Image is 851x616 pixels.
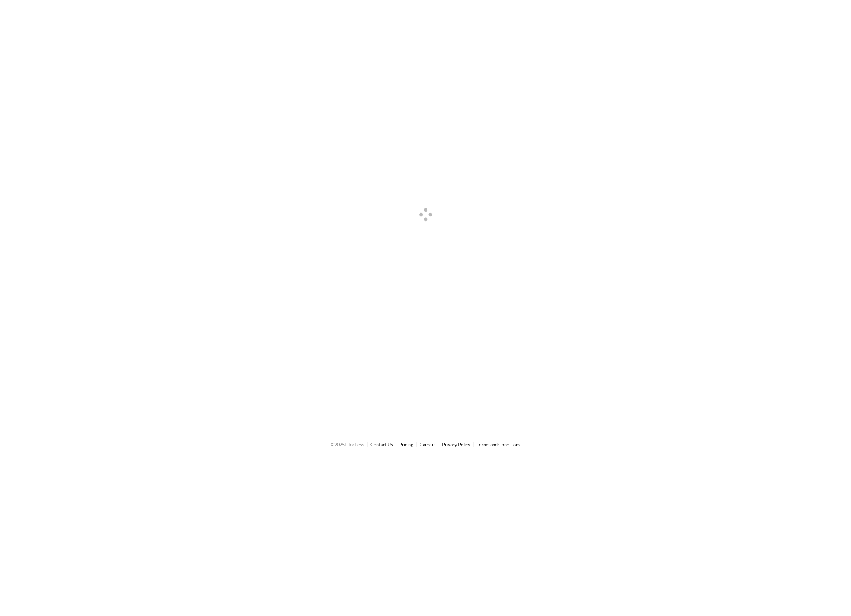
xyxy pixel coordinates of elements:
[420,442,436,447] a: Careers
[331,442,364,447] span: © 2025 Effortless
[399,442,413,447] a: Pricing
[442,442,470,447] a: Privacy Policy
[477,442,521,447] a: Terms and Conditions
[370,442,393,447] a: Contact Us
